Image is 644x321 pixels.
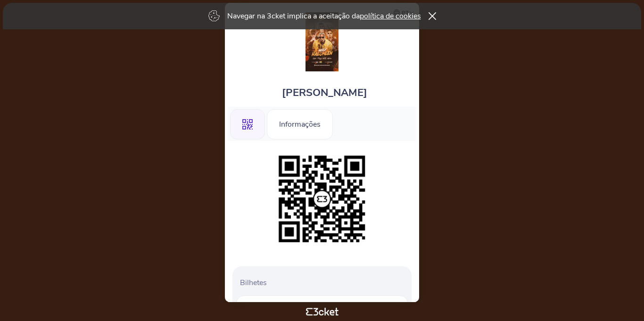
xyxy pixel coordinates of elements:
a: política de cookies [360,11,421,21]
img: Mega Halloween - MC IG, MC MARKS, DJ ARANA, MC MURILO [305,12,339,71]
p: Bilhetes [240,278,408,288]
p: Navegar na 3cket implica a aceitação da [227,11,421,21]
div: Informações [267,109,333,139]
span: [PERSON_NAME] [282,86,367,100]
a: Informações [267,118,333,129]
img: 5d4d7364544b47fe849b1d38da1831ee.png [274,151,370,247]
